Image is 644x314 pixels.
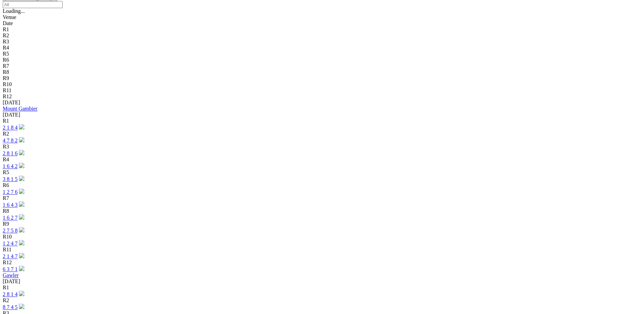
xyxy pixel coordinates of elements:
[19,240,24,245] img: play-circle.svg
[3,189,18,195] a: 1 2 7 6
[3,259,641,266] div: R12
[3,93,641,100] div: R12
[3,150,18,156] a: 2 8 1 6
[3,81,641,87] div: R10
[3,14,641,20] div: Venue
[19,137,24,142] img: play-circle.svg
[3,278,641,285] div: [DATE]
[3,33,641,39] div: R2
[3,39,641,45] div: R3
[3,291,18,297] a: 2 8 1 4
[3,176,18,182] a: 3 8 1 5
[19,175,24,181] img: play-circle.svg
[3,195,641,201] div: R7
[3,240,18,246] a: 1 2 4 7
[3,100,641,106] div: [DATE]
[3,253,18,259] a: 2 1 4 7
[3,125,18,130] a: 2 1 8 4
[3,118,641,124] div: R1
[3,163,18,169] a: 1 6 4 2
[3,51,641,57] div: R5
[3,1,63,8] input: Select date
[19,163,24,168] img: play-circle.svg
[3,63,641,69] div: R7
[19,201,24,207] img: play-circle.svg
[3,144,641,150] div: R3
[19,150,24,155] img: play-circle.svg
[3,57,641,63] div: R6
[3,266,18,272] a: 6 3 7 1
[3,8,25,14] span: Loading...
[3,234,641,240] div: R10
[3,20,641,26] div: Date
[3,131,641,137] div: R2
[19,253,24,258] img: play-circle.svg
[3,45,641,51] div: R4
[3,69,641,75] div: R8
[3,26,641,33] div: R1
[19,124,24,129] img: play-circle.svg
[19,227,24,232] img: play-circle.svg
[19,266,24,271] img: play-circle.svg
[3,228,18,233] a: 2 7 5 8
[3,297,641,303] div: R2
[3,106,38,111] a: Mount Gambier
[3,285,641,291] div: R1
[3,304,18,310] a: 8 7 4 5
[3,182,641,188] div: R6
[3,138,18,143] a: 4 7 8 2
[19,291,24,296] img: play-circle.svg
[19,214,24,219] img: play-circle.svg
[19,188,24,194] img: play-circle.svg
[3,221,641,227] div: R9
[3,169,641,175] div: R5
[3,202,18,208] a: 1 6 4 3
[3,87,641,93] div: R11
[3,247,641,253] div: R11
[19,303,24,309] img: play-circle.svg
[3,208,641,214] div: R8
[3,75,641,81] div: R9
[3,215,18,221] a: 1 6 2 7
[3,156,641,163] div: R4
[3,272,19,278] a: Gawler
[3,112,641,118] div: [DATE]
